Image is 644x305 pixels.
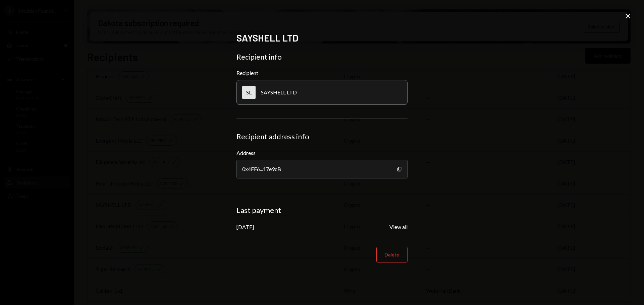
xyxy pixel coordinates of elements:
[261,89,297,95] div: SAYSHELL LTD
[236,149,408,157] label: Address
[236,52,408,62] div: Recipient info
[236,31,408,45] h2: SAYSHELL LTD
[242,86,256,99] div: SL
[389,224,408,231] button: View all
[236,160,408,178] div: 0x4FF6...17e9cB
[376,247,408,262] button: Delete
[236,224,254,230] div: [DATE]
[236,206,408,215] div: Last payment
[236,70,408,76] div: Recipient
[236,132,408,141] div: Recipient address info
